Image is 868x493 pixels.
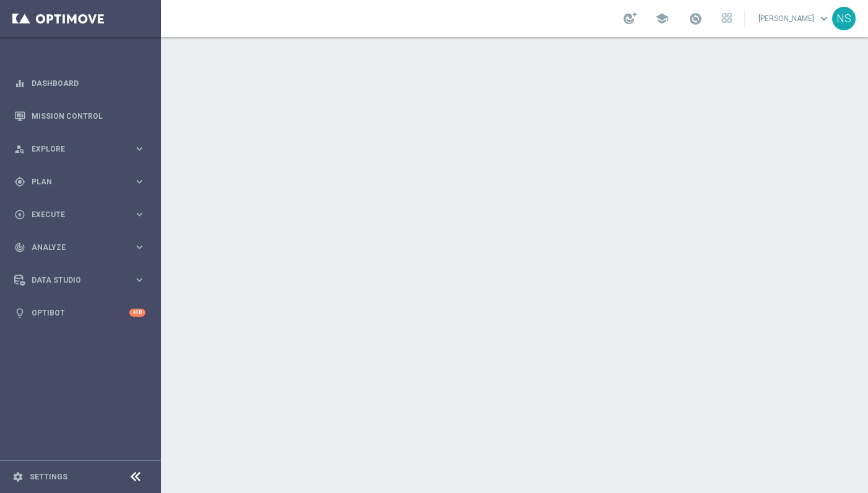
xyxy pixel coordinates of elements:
i: person_search [14,144,25,155]
div: Optibot [14,296,145,329]
a: Optibot [32,296,129,329]
button: person_search Explore keyboard_arrow_right [14,144,146,154]
span: Analyze [32,244,134,251]
div: NS [832,7,856,30]
i: keyboard_arrow_right [134,176,145,187]
span: Execute [32,211,134,218]
div: +10 [129,309,145,317]
i: equalizer [14,78,25,89]
span: Data Studio [32,277,134,284]
div: Data Studio [14,275,134,286]
a: Settings [30,473,67,481]
i: lightbulb [14,307,25,319]
button: track_changes Analyze keyboard_arrow_right [14,242,146,252]
i: settings [12,471,24,482]
div: Explore [14,144,134,155]
i: play_circle_outline [14,209,25,220]
div: Mission Control [14,100,145,132]
i: track_changes [14,242,25,253]
div: Execute [14,209,134,220]
span: Explore [32,145,134,153]
i: keyboard_arrow_right [134,241,145,253]
button: play_circle_outline Execute keyboard_arrow_right [14,210,146,220]
span: school [655,12,669,25]
button: lightbulb Optibot +10 [14,308,146,318]
a: Dashboard [32,67,145,100]
i: keyboard_arrow_right [134,143,145,155]
a: Mission Control [32,100,145,132]
i: gps_fixed [14,176,25,187]
a: [PERSON_NAME]keyboard_arrow_down [757,9,832,28]
div: Analyze [14,242,134,253]
i: keyboard_arrow_right [134,274,145,286]
div: Dashboard [14,67,145,100]
button: Mission Control [14,111,146,121]
button: equalizer Dashboard [14,79,146,88]
span: Plan [32,178,134,186]
i: keyboard_arrow_right [134,208,145,220]
span: keyboard_arrow_down [817,12,831,25]
div: Plan [14,176,134,187]
button: gps_fixed Plan keyboard_arrow_right [14,177,146,187]
button: Data Studio keyboard_arrow_right [14,275,146,285]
